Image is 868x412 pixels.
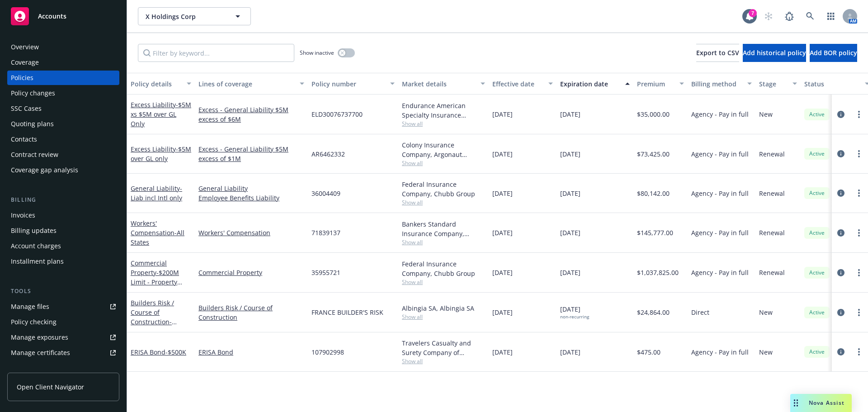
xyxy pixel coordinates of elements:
button: Market details [398,73,489,95]
a: Billing updates [7,223,119,238]
a: circleInformation [835,307,846,318]
div: Manage claims [11,361,57,375]
div: Lines of coverage [198,79,294,89]
div: Contract review [11,147,58,162]
div: Policy number [311,79,385,89]
span: 71839137 [311,228,340,237]
a: more [854,109,864,120]
div: Bankers Standard Insurance Company, Chubb Group [402,219,485,238]
div: Coverage gap analysis [11,163,78,177]
a: Excess Liability [131,145,191,163]
span: New [759,347,773,357]
a: Coverage [7,55,119,70]
span: Renewal [759,228,785,237]
div: Endurance American Specialty Insurance Company, Sompo International, CRC Group [402,101,485,120]
span: [DATE] [560,149,580,159]
div: Drag to move [790,394,802,412]
a: Report a Bug [780,7,798,25]
span: $35,000.00 [637,109,670,119]
div: Tools [7,287,119,296]
span: New [759,109,773,119]
a: Commercial Property [131,259,179,296]
a: Excess - General Liability $5M excess of $6M [198,105,304,124]
a: more [854,267,864,278]
a: SSC Cases [7,101,119,116]
span: [DATE] [560,109,580,119]
a: Contract review [7,147,119,162]
div: Billing updates [11,223,57,238]
div: Policy checking [11,315,57,329]
span: Add historical policy [743,48,806,57]
span: Show all [402,120,485,128]
div: Market details [402,79,475,89]
a: more [854,307,864,318]
div: Account charges [11,239,61,253]
span: Export to CSV [696,48,739,57]
a: circleInformation [835,188,846,199]
span: $475.00 [637,347,660,357]
button: Export to CSV [696,44,739,62]
span: [DATE] [492,228,513,237]
a: Commercial Property [198,268,304,277]
a: ERISA Bond [131,348,186,356]
div: Travelers Casualty and Surety Company of America, Travelers Insurance [402,338,485,357]
span: FRANCE BUILDER'S RISK [311,308,383,317]
div: Billing [7,195,119,204]
div: Installment plans [11,254,64,269]
span: ELD30076737700 [311,109,363,119]
a: Policy changes [7,86,119,100]
a: Policies [7,71,119,85]
span: Agency - Pay in full [691,189,749,198]
span: Agency - Pay in full [691,347,749,357]
a: Manage exposures [7,330,119,345]
span: [DATE] [492,189,513,198]
span: $145,777.00 [637,228,673,237]
a: Coverage gap analysis [7,163,119,177]
span: Show all [402,357,485,365]
span: Show all [402,199,485,206]
a: General Liability [131,184,182,202]
a: Manage files [7,299,119,314]
a: Workers' Compensation [131,219,184,246]
button: Stage [755,73,801,95]
div: Policy changes [11,86,55,100]
div: Invoices [11,208,35,223]
a: more [854,227,864,238]
a: Accounts [7,4,119,29]
span: Show all [402,159,485,167]
a: Quoting plans [7,117,119,131]
div: Manage certificates [11,346,70,360]
a: Manage certificates [7,346,119,360]
span: [DATE] [492,347,513,357]
a: Workers' Compensation [198,228,304,237]
span: Renewal [759,268,785,277]
a: Excess - General Liability $5M excess of $1M [198,144,304,163]
span: Active [808,150,826,158]
span: Add BOR policy [810,48,857,57]
a: Contacts [7,132,119,147]
span: $1,037,825.00 [637,268,679,277]
div: Policy details [131,79,181,89]
div: Status [804,79,859,89]
a: Builders Risk / Course of Construction [131,298,179,345]
a: circleInformation [835,346,846,357]
div: Contacts [11,132,37,147]
span: - $200M Limit - Property only [131,268,182,296]
a: Switch app [822,7,840,25]
span: Open Client Navigator [17,382,84,392]
div: Quoting plans [11,117,54,131]
a: Manage claims [7,361,119,375]
div: Stage [759,79,787,89]
span: Nova Assist [809,399,844,407]
a: Excess Liability [131,100,191,128]
input: Filter by keyword... [138,44,294,62]
span: [DATE] [560,228,580,237]
div: 7 [749,9,757,17]
span: $80,142.00 [637,189,670,198]
button: Nova Assist [790,394,852,412]
a: Search [801,7,819,25]
span: [DATE] [560,268,580,277]
a: Start snowing [759,7,778,25]
span: 107902998 [311,347,344,357]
